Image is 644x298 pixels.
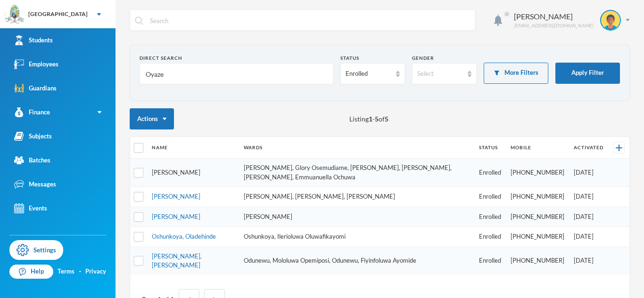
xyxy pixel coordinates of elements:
td: Enrolled [474,247,506,275]
a: [PERSON_NAME] [152,169,200,176]
div: Finance [14,107,50,117]
img: STUDENT [601,11,620,30]
td: [PHONE_NUMBER] [506,207,569,227]
div: [EMAIL_ADDRESS][DOMAIN_NAME] [514,22,593,29]
a: [PERSON_NAME] [152,193,200,200]
div: Enrolled [346,69,391,79]
td: [PERSON_NAME] [239,207,474,227]
th: Activated [569,137,608,159]
button: Actions [130,108,174,129]
button: Apply Filter [555,63,620,84]
b: 5 [385,115,388,123]
button: More Filters [484,63,548,84]
a: Settings [9,240,63,260]
td: Odunewu, Mololuwa Opemiposi, Odunewu, Fiyinfoluwa Ayomide [239,247,474,275]
div: · [79,267,81,276]
div: Employees [14,59,58,69]
td: Enrolled [474,187,506,207]
div: [PERSON_NAME] [514,11,593,22]
td: [PHONE_NUMBER] [506,159,569,187]
td: [PERSON_NAME], [PERSON_NAME], [PERSON_NAME] [239,187,474,207]
div: Subjects [14,131,52,141]
td: [DATE] [569,227,608,247]
td: [PHONE_NUMBER] [506,247,569,275]
a: Oshunkoya, Oladehinde [152,233,216,240]
a: Terms [58,267,74,276]
div: [GEOGRAPHIC_DATA] [28,10,88,18]
a: Help [9,265,53,279]
a: [PERSON_NAME] [152,213,200,220]
td: [DATE] [569,207,608,227]
div: Direct Search [140,55,333,62]
div: Students [14,35,53,45]
b: 1 [369,115,372,123]
th: Mobile [506,137,569,159]
td: Enrolled [474,227,506,247]
span: Listing - of [349,114,388,124]
div: Batches [14,155,50,165]
td: Oshunkoya, Ilerioluwa Oluwafikayomi [239,227,474,247]
td: [PHONE_NUMBER] [506,187,569,207]
input: Search [149,10,470,31]
div: Events [14,203,47,213]
b: 5 [375,115,379,123]
td: Enrolled [474,159,506,187]
th: Wards [239,137,474,159]
div: Messages [14,179,56,189]
td: [DATE] [569,247,608,275]
th: Name [147,137,239,159]
div: Select [417,69,463,79]
div: Status [340,55,405,62]
td: [DATE] [569,187,608,207]
div: Gender [412,55,477,62]
div: Guardians [14,83,57,93]
td: [PHONE_NUMBER] [506,227,569,247]
img: + [616,145,622,151]
input: Name, Phone number, Email Address [145,64,328,85]
td: Enrolled [474,207,506,227]
a: Privacy [85,267,106,276]
img: logo [5,5,24,24]
td: [DATE] [569,159,608,187]
th: Status [474,137,506,159]
td: [PERSON_NAME], Glory Osemudiame, [PERSON_NAME], [PERSON_NAME], [PERSON_NAME], Emmuanuella Ochuwa [239,159,474,187]
img: search [135,16,143,25]
a: [PERSON_NAME], [PERSON_NAME] [152,252,202,269]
